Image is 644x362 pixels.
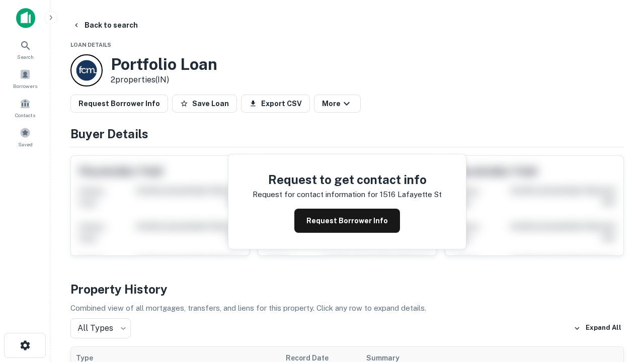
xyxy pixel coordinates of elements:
h4: Property History [70,280,624,298]
p: Request for contact information for [253,189,378,201]
a: Search [3,36,47,63]
button: Expand All [571,321,624,336]
span: Saved [18,140,33,148]
h4: Request to get contact info [253,170,442,189]
p: 1516 lafayette st [380,189,442,201]
button: Export CSV [241,95,310,113]
span: Contacts [15,111,35,119]
a: Contacts [3,94,47,121]
span: Search [17,53,34,61]
button: Request Borrower Info [70,95,168,113]
button: Save Loan [172,95,237,113]
h4: Buyer Details [70,125,624,143]
button: Request Borrower Info [294,209,400,233]
span: Borrowers [13,82,37,90]
button: Back to search [68,16,142,34]
a: Saved [3,123,47,150]
div: All Types [70,318,131,338]
a: Borrowers [3,65,47,92]
button: More [314,95,361,113]
iframe: Chat Widget [594,282,644,330]
h3: Portfolio Loan [111,55,217,74]
p: Combined view of all mortgages, transfers, and liens for this property. Click any row to expand d... [70,302,624,314]
img: capitalize-icon.png [16,8,35,28]
p: 2 properties (IN) [111,74,217,86]
span: Loan Details [70,42,111,48]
